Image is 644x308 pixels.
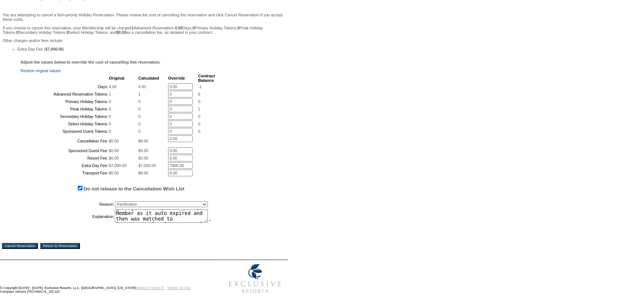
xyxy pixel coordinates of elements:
[109,99,111,104] span: 0
[109,148,119,153] span: $0.00
[138,139,148,143] span: $0.00
[21,113,108,120] td: Secondary Holiday Tokens:
[168,76,185,80] b: Override
[3,13,286,22] p: You are attempting to cancel a Non-priority Holiday Reservation. Please review the cost of cancel...
[198,114,200,119] span: 0
[21,98,108,105] td: Primary Holiday Tokens:
[3,26,286,35] p: If you choose to cancel this reservation, your Membership will be charged Advanced Reservation, D...
[21,209,114,224] td: Explanation:
[20,60,161,64] b: Adjust the values below to override the cost of cancelling this reservation.
[198,107,200,111] span: 1
[17,47,286,51] li: Extra Day Fee ( )
[116,30,126,35] b: $0.00
[84,186,184,192] label: Do not release to the Cancellation Wish List
[175,26,183,30] b: 4.00
[138,156,148,160] span: $0.00
[132,26,134,30] b: 1
[109,163,126,168] span: $7,000.00
[109,92,111,96] span: 1
[109,122,111,126] span: 0
[193,26,195,30] b: 0
[138,99,141,104] span: 0
[138,163,156,168] span: $7,000.00
[222,260,288,297] img: Exclusive Resorts
[67,30,69,35] b: 0
[109,84,117,89] span: 4.00
[138,129,141,134] span: 0
[109,129,111,134] span: 0
[40,243,80,249] input: Return to Reservation
[138,107,141,111] span: 0
[138,84,146,89] span: 4.00
[138,148,148,153] span: $0.00
[20,68,61,73] a: Restore original values
[21,121,108,127] td: Select Holiday Tokens:
[198,99,200,104] span: 0
[109,114,111,119] span: 0
[109,171,119,175] span: $0.00
[109,139,119,143] span: $0.00
[21,147,108,154] td: Sponsored Guest Fee:
[3,13,286,51] span: Other charges and/or fees include:
[138,122,141,126] span: 0
[237,26,239,30] b: 0
[198,129,200,134] span: 0
[198,92,200,96] span: 6
[21,91,108,97] td: Advanced Reservation Tokens:
[21,128,108,135] td: Sponsored Guest Tokens:
[137,286,164,290] a: PRIVACY POLICY
[2,243,38,249] input: Cancel Reservation
[21,200,114,209] td: Reason:
[21,155,108,161] td: Resort Fee:
[21,106,108,112] td: Peak Holiday Tokens:
[16,30,19,35] b: 0
[138,92,141,96] span: 1
[198,122,200,126] span: 0
[109,107,111,111] span: 0
[21,170,108,176] td: Transport Fee:
[138,171,148,175] span: $0.00
[198,84,202,89] span: -1
[138,76,159,80] b: Calculated
[21,162,108,169] td: Extra Day Fee:
[198,74,215,83] b: Contract Balance
[109,76,125,80] b: Original
[21,83,108,90] td: Days:
[167,286,191,290] a: TERMS OF USE
[45,47,63,51] b: $7,000.00
[138,114,141,119] span: 0
[21,135,108,147] td: Cancellation Fee:
[109,156,119,160] span: $0.00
